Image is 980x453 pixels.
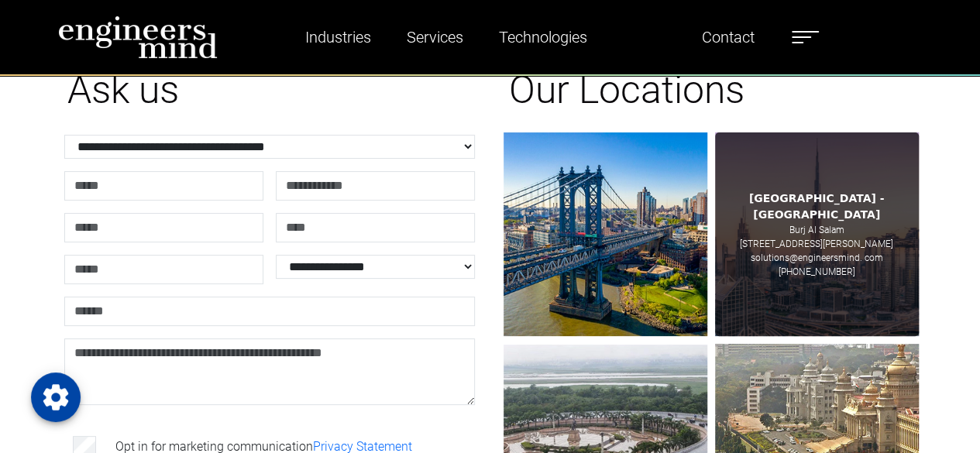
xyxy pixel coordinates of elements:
[58,15,218,59] img: logo
[740,237,893,251] p: [STREET_ADDRESS][PERSON_NAME]
[504,132,707,336] img: gif
[696,19,761,55] a: Contact
[789,223,844,237] p: Burj Al Salam
[401,19,469,55] a: Services
[779,265,855,279] p: [PHONE_NUMBER]
[751,251,883,265] p: solutions@engineersmind. com
[67,67,472,113] h1: Ask us
[715,132,919,336] img: gif
[509,67,913,113] h1: Our Locations
[299,19,377,55] a: Industries
[727,190,907,223] div: [GEOGRAPHIC_DATA] - [GEOGRAPHIC_DATA]
[493,19,593,55] a: Technologies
